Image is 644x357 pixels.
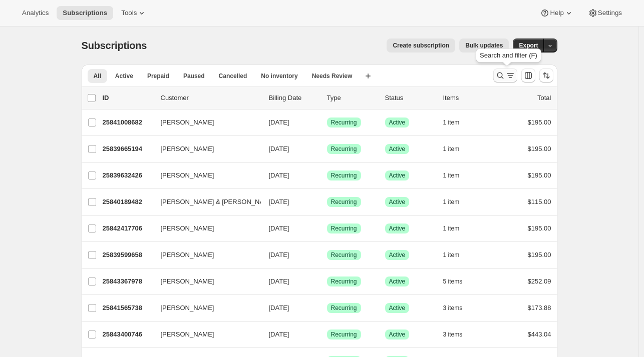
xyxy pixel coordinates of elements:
button: [PERSON_NAME] [155,141,255,157]
button: [PERSON_NAME] [155,273,255,289]
button: Customize table column order and visibility [521,68,535,82]
p: Total [537,93,551,103]
div: 25839599658[PERSON_NAME][DATE]SuccessRecurringSuccessActive1 item$195.00 [103,248,551,262]
button: Export [513,38,544,52]
span: Recurring [331,304,357,312]
button: [PERSON_NAME] & [PERSON_NAME] Candy [155,194,255,210]
span: $195.00 [528,145,551,152]
button: Subscriptions [57,6,113,20]
span: $252.09 [528,277,551,285]
span: [DATE] [269,277,289,285]
div: 25840189482[PERSON_NAME] & [PERSON_NAME] Candy[DATE]SuccessRecurringSuccessActive1 item$115.00 [103,195,551,209]
button: Help [534,6,579,20]
span: [PERSON_NAME] [161,329,214,339]
span: $173.88 [528,304,551,311]
button: 3 items [443,301,474,315]
span: Active [389,330,406,338]
span: 5 items [443,277,463,285]
span: Recurring [331,171,357,179]
button: Create subscription [387,38,455,52]
span: No inventory [261,72,297,80]
span: 3 items [443,330,463,338]
p: 25843400746 [103,329,153,339]
button: Sort the results [539,68,553,82]
div: 25843367978[PERSON_NAME][DATE]SuccessRecurringSuccessActive5 items$252.09 [103,274,551,288]
div: 25842417706[PERSON_NAME][DATE]SuccessRecurringSuccessActive1 item$195.00 [103,221,551,235]
p: Status [385,93,435,103]
span: $195.00 [528,118,551,126]
span: Recurring [331,224,357,232]
div: 25843400746[PERSON_NAME][DATE]SuccessRecurringSuccessActive3 items$443.04 [103,327,551,341]
span: Recurring [331,277,357,285]
span: Prepaid [147,72,169,80]
span: [DATE] [269,251,289,258]
button: [PERSON_NAME] [155,114,255,130]
span: Analytics [22,9,49,17]
span: [PERSON_NAME] [161,223,214,233]
span: Bulk updates [465,41,503,49]
span: Export [519,41,538,49]
span: [DATE] [269,118,289,126]
div: Items [443,93,493,103]
span: [DATE] [269,145,289,152]
div: 25841008682[PERSON_NAME][DATE]SuccessRecurringSuccessActive1 item$195.00 [103,115,551,129]
span: Recurring [331,251,357,259]
button: Settings [582,6,628,20]
span: 3 items [443,304,463,312]
span: [PERSON_NAME] & [PERSON_NAME] Candy [161,197,296,207]
span: Active [115,72,133,80]
button: [PERSON_NAME] [155,220,255,236]
p: 25841008682 [103,117,153,127]
button: Tools [115,6,153,20]
span: Subscriptions [82,40,147,51]
span: [DATE] [269,330,289,338]
button: Bulk updates [459,38,509,52]
div: 25841565738[PERSON_NAME][DATE]SuccessRecurringSuccessActive3 items$173.88 [103,301,551,315]
button: [PERSON_NAME] [155,247,255,263]
span: [DATE] [269,304,289,311]
span: Recurring [331,330,357,338]
span: $115.00 [528,198,551,205]
span: All [94,72,101,80]
button: 1 item [443,248,471,262]
span: Active [389,277,406,285]
span: 1 item [443,198,460,206]
span: Create subscription [393,41,449,49]
span: Paused [183,72,205,80]
div: Type [327,93,377,103]
button: [PERSON_NAME] [155,300,255,316]
span: Active [389,171,406,179]
span: Tools [121,9,137,17]
span: Settings [598,9,622,17]
span: Active [389,198,406,206]
p: 25839599658 [103,250,153,260]
span: Cancelled [219,72,247,80]
p: ID [103,93,153,103]
span: Active [389,251,406,259]
p: Customer [161,93,261,103]
span: 1 item [443,224,460,232]
p: 25841565738 [103,303,153,313]
button: Create new view [360,69,376,83]
span: Help [550,9,563,17]
span: [PERSON_NAME] [161,303,214,313]
span: [PERSON_NAME] [161,170,214,180]
button: [PERSON_NAME] [155,326,255,342]
p: 25840189482 [103,197,153,207]
button: 5 items [443,274,474,288]
span: 1 item [443,145,460,153]
div: 25839665194[PERSON_NAME][DATE]SuccessRecurringSuccessActive1 item$195.00 [103,142,551,156]
span: $195.00 [528,171,551,179]
p: 25839632426 [103,170,153,180]
button: Search and filter results [493,68,517,82]
div: 25839632426[PERSON_NAME][DATE]SuccessRecurringSuccessActive1 item$195.00 [103,168,551,182]
span: [DATE] [269,224,289,232]
span: Recurring [331,198,357,206]
span: $195.00 [528,251,551,258]
span: [PERSON_NAME] [161,144,214,154]
p: 25839665194 [103,144,153,154]
span: Needs Review [312,72,353,80]
p: 25842417706 [103,223,153,233]
span: Recurring [331,145,357,153]
p: Billing Date [269,93,319,103]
